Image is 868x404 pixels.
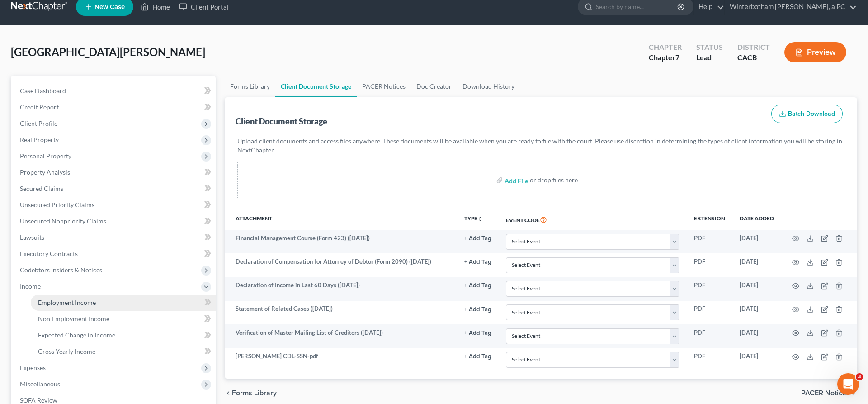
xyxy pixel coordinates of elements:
span: Employment Income [38,299,96,306]
button: + Add Tag [464,236,491,242]
button: Batch Download [771,105,843,124]
td: Declaration of Income in Last 60 Days ([DATE]) [225,277,457,301]
div: Lead [696,52,723,63]
th: Event Code [499,209,687,230]
span: PACER Notices [801,390,850,397]
button: + Add Tag [464,354,491,360]
a: Lawsuits [13,229,216,246]
span: Expected Change in Income [38,331,115,339]
a: Credit Report [13,99,216,115]
iframe: Intercom live chat [837,373,859,395]
span: Batch Download [788,110,835,118]
i: unfold_more [477,216,483,222]
span: Miscellaneous [20,380,60,388]
span: Non Employment Income [38,315,109,323]
a: PACER Notices [357,76,411,97]
th: Attachment [225,209,457,230]
span: Unsecured Priority Claims [20,201,94,209]
a: + Add Tag [464,304,491,313]
a: + Add Tag [464,352,491,361]
td: PDF [687,301,732,324]
td: [DATE] [732,277,781,301]
a: + Add Tag [464,257,491,266]
a: + Add Tag [464,328,491,337]
button: + Add Tag [464,283,491,289]
a: Non Employment Income [31,311,216,327]
td: [PERSON_NAME] CDL-SSN-pdf [225,348,457,371]
span: Income [20,282,41,290]
a: Executory Contracts [13,246,216,262]
th: Date added [732,209,781,230]
button: chevron_left Forms Library [225,390,277,397]
th: Extension [687,209,732,230]
a: Secured Claims [13,181,216,197]
span: Codebtors Insiders & Notices [20,266,102,274]
span: SOFA Review [20,396,57,404]
span: Secured Claims [20,185,63,192]
td: Verification of Master Mailing List of Creditors ([DATE]) [225,324,457,348]
a: Client Document Storage [275,76,357,97]
span: Real Property [20,136,59,143]
span: Credit Report [20,103,59,111]
td: [DATE] [732,253,781,277]
td: PDF [687,230,732,253]
a: Unsecured Nonpriority Claims [13,213,216,229]
span: Unsecured Nonpriority Claims [20,217,106,225]
a: Gross Yearly Income [31,343,216,360]
span: Client Profile [20,119,57,127]
div: District [737,42,770,52]
td: [DATE] [732,324,781,348]
a: + Add Tag [464,234,491,242]
div: Client Document Storage [236,116,327,127]
a: + Add Tag [464,281,491,290]
td: PDF [687,277,732,301]
span: Property Analysis [20,168,70,176]
a: Doc Creator [411,76,457,97]
td: Financial Management Course (Form 423) ([DATE]) [225,230,457,253]
span: Forms Library [232,390,277,397]
a: Download History [457,76,520,97]
td: PDF [687,253,732,277]
span: 3 [856,373,863,380]
span: New Case [94,4,125,10]
td: [DATE] [732,230,781,253]
td: Statement of Related Cases ([DATE]) [225,301,457,324]
p: Upload client documents and access files anywhere. These documents will be available when you are... [237,137,844,155]
a: Unsecured Priority Claims [13,197,216,213]
div: or drop files here [530,176,578,185]
div: Chapter [649,52,682,63]
i: chevron_left [225,390,232,397]
span: Lawsuits [20,233,44,241]
span: Gross Yearly Income [38,347,95,355]
td: [DATE] [732,301,781,324]
span: Expenses [20,364,46,371]
div: Chapter [649,42,682,52]
span: Case Dashboard [20,87,66,95]
span: 7 [675,53,679,62]
span: [GEOGRAPHIC_DATA][PERSON_NAME] [11,45,205,58]
button: Preview [784,42,846,62]
button: + Add Tag [464,259,491,265]
td: Declaration of Compensation for Attorney of Debtor (Form 2090) ([DATE]) [225,253,457,277]
a: Forms Library [225,76,275,97]
a: Expected Change in Income [31,327,216,343]
a: Case Dashboard [13,83,216,99]
td: PDF [687,348,732,371]
span: Executory Contracts [20,250,78,257]
button: TYPEunfold_more [464,216,483,222]
td: PDF [687,324,732,348]
a: Employment Income [31,295,216,311]
button: + Add Tag [464,307,491,313]
div: Status [696,42,723,52]
button: PACER Notices chevron_right [801,390,857,397]
div: CACB [737,52,770,63]
button: + Add Tag [464,330,491,336]
td: [DATE] [732,348,781,371]
a: Property Analysis [13,164,216,181]
span: Personal Property [20,152,71,160]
